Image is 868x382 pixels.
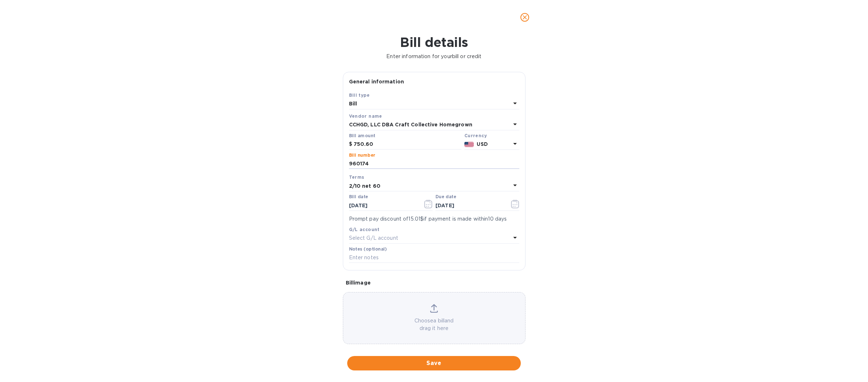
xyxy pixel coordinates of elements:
[349,122,472,127] b: CCHGD, LLC DBA Craft Collective Homegrown
[349,153,375,157] label: Bill number
[349,234,398,242] p: Select G/L account
[349,227,380,232] b: G/L account
[349,247,387,251] label: Notes (optional)
[349,79,404,84] b: General information
[349,252,519,263] input: Enter notes
[346,279,523,286] p: Bill image
[343,317,525,332] p: Choose a bill and drag it here
[349,101,357,107] b: Bill
[516,9,533,26] button: close
[349,92,370,98] b: Bill type
[349,159,519,169] input: Enter bill number
[354,139,461,150] input: $ Enter bill amount
[349,139,354,150] div: $
[349,200,417,211] input: Select date
[6,53,862,60] p: Enter information for your bill or credit
[349,195,368,199] label: Bill date
[435,200,504,211] input: Due date
[477,141,488,147] b: USD
[6,35,862,50] h1: Bill details
[349,215,519,223] p: Prompt pay discount of 15.01$ if payment is made within 10 days
[464,133,487,138] b: Currency
[347,356,521,370] button: Save
[349,183,380,189] b: 2/10 net 60
[349,174,365,180] b: Terms
[435,195,456,199] label: Due date
[349,134,375,138] label: Bill amount
[464,142,474,147] img: USD
[353,359,515,368] span: Save
[349,113,382,119] b: Vendor name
